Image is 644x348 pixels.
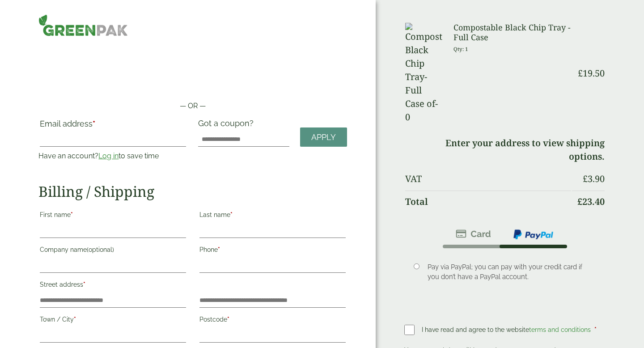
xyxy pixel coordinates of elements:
[405,23,443,124] img: Compostable Black Chip Tray-Full Case of-0
[453,23,571,42] h3: Compostable Black Chip Tray - Full Case
[453,46,468,52] small: Qty: 1
[594,326,597,333] abbr: required
[199,313,346,328] label: Postcode
[40,278,186,293] label: Street address
[578,67,605,79] bdi: 19.50
[456,229,491,239] img: stripe.png
[40,243,186,259] label: Company name
[583,173,605,185] bdi: 3.90
[38,72,347,90] iframe: Secure payment button frame
[71,211,73,218] abbr: required
[227,316,229,323] abbr: required
[218,246,220,253] abbr: required
[40,313,186,328] label: Town / City
[311,132,336,142] span: Apply
[199,208,346,224] label: Last name
[198,119,257,132] label: Got a coupon?
[98,152,119,160] a: Log in
[422,326,593,333] span: I have read and agree to the website
[577,195,605,208] bdi: 23.40
[38,151,187,161] p: Have an account? to save time
[577,195,582,208] span: £
[405,132,605,167] td: Enter your address to view shipping options.
[93,119,95,128] abbr: required
[513,229,554,240] img: ppcp-gateway.png
[38,14,128,36] img: GreenPak Supplies
[40,208,186,224] label: First name
[230,211,233,218] abbr: required
[583,173,588,185] span: £
[38,183,347,200] h2: Billing / Shipping
[428,262,592,282] p: Pay via PayPal; you can pay with your credit card if you don’t have a PayPal account.
[578,67,583,79] span: £
[529,326,591,333] a: terms and conditions
[300,127,347,147] a: Apply
[199,243,346,259] label: Phone
[405,168,571,190] th: VAT
[83,281,85,288] abbr: required
[74,316,76,323] abbr: required
[40,120,186,132] label: Email address
[87,246,114,253] span: (optional)
[38,101,347,111] p: — OR —
[405,191,571,212] th: Total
